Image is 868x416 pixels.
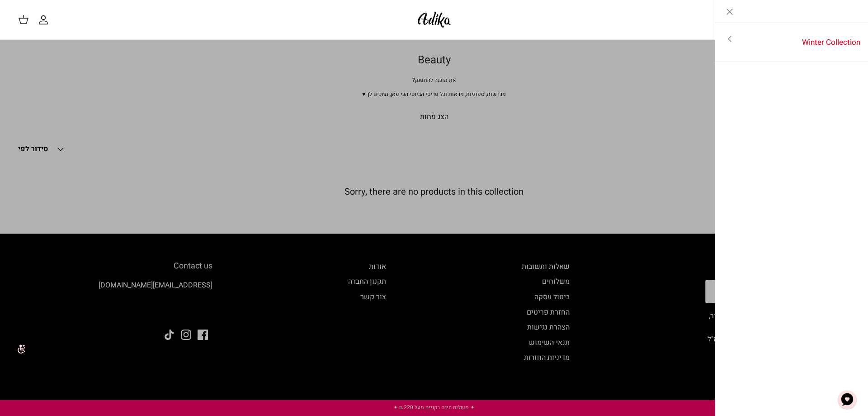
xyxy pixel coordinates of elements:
img: accessibility_icon02.svg [7,336,32,361]
a: החשבון שלי [38,14,52,25]
button: צ'אט [834,386,861,413]
img: Adika IL [415,9,453,30]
